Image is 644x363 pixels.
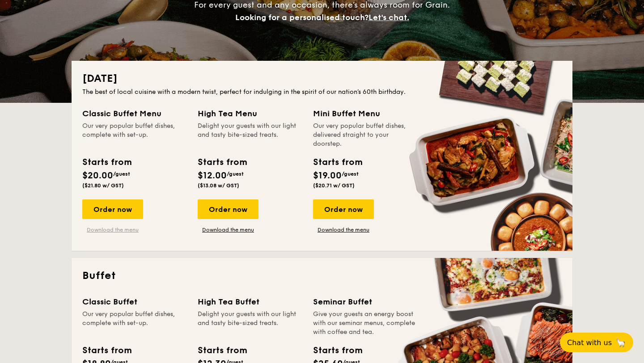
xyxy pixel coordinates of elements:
[82,156,131,169] div: Starts from
[198,295,302,308] div: High Tea Buffet
[313,226,374,233] a: Download the menu
[82,170,113,181] span: $20.00
[313,310,418,337] div: Give your guests an energy boost with our seminar menus, complete with coffee and tea.
[313,199,374,219] div: Order now
[567,338,612,347] span: Chat with us
[82,310,187,337] div: Our very popular buffet dishes, complete with set-up.
[313,295,418,308] div: Seminar Buffet
[198,156,246,169] div: Starts from
[82,344,131,357] div: Starts from
[560,333,633,352] button: Chat with us🦙
[82,199,143,219] div: Order now
[198,182,239,189] span: ($13.08 w/ GST)
[82,122,187,148] div: Our very popular buffet dishes, complete with set-up.
[82,72,562,86] h2: [DATE]
[82,107,187,120] div: Classic Buffet Menu
[82,226,143,233] a: Download the menu
[198,107,302,120] div: High Tea Menu
[82,269,562,283] h2: Buffet
[313,344,362,357] div: Starts from
[313,156,362,169] div: Starts from
[227,171,244,177] span: /guest
[198,199,258,219] div: Order now
[313,107,418,120] div: Mini Buffet Menu
[615,338,626,348] span: 🦙
[198,226,258,233] a: Download the menu
[198,170,227,181] span: $12.00
[82,88,562,97] div: The best of local cuisine with a modern twist, perfect for indulging in the spirit of our nation’...
[313,122,418,148] div: Our very popular buffet dishes, delivered straight to your doorstep.
[82,295,187,308] div: Classic Buffet
[82,182,124,189] span: ($21.80 w/ GST)
[198,344,246,357] div: Starts from
[198,310,302,337] div: Delight your guests with our light and tasty bite-sized treats.
[235,13,369,22] span: Looking for a personalised touch?
[313,170,342,181] span: $19.00
[198,122,302,148] div: Delight your guests with our light and tasty bite-sized treats.
[113,171,130,177] span: /guest
[313,182,355,189] span: ($20.71 w/ GST)
[369,13,409,22] span: Let's chat.
[342,171,359,177] span: /guest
